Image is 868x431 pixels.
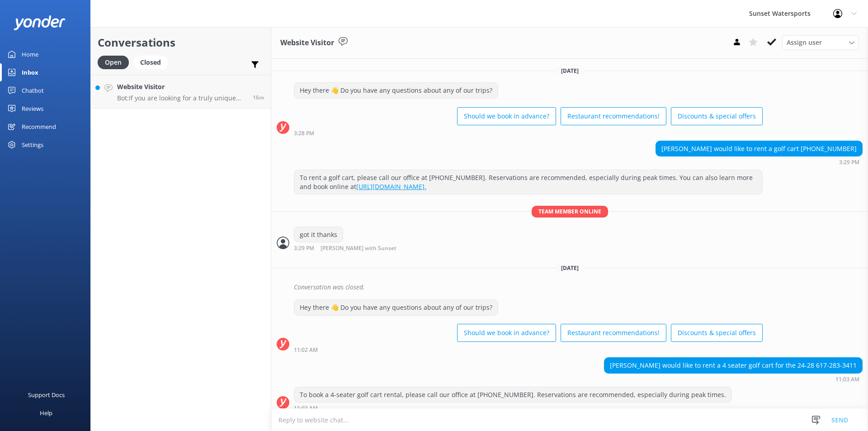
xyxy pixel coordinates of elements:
[835,377,859,382] strong: 11:03 AM
[604,376,863,382] div: Jul 21 2025 10:03am (UTC -05:00) America/Cancun
[98,57,133,67] a: Open
[294,170,762,194] div: To rent a golf cart, please call our office at [PHONE_NUMBER]. Reservations are recommended, espe...
[91,75,271,109] a: Website VisitorBot:If you are looking for a truly unique Key West restaurant experience you must ...
[787,38,822,47] span: Assign user
[356,182,426,191] a: [URL][DOMAIN_NAME].
[22,81,44,99] div: Chatbot
[294,406,318,411] strong: 11:03 AM
[782,35,859,50] div: Assign User
[40,404,52,422] div: Help
[556,264,584,272] span: [DATE]
[294,387,731,403] div: To book a 4-seater golf cart rental, please call our office at [PHONE_NUMBER]. Reservations are r...
[561,324,666,342] button: Restaurant recommendations!
[294,245,426,251] div: Jul 20 2025 02:29pm (UTC -05:00) America/Cancun
[321,246,396,251] span: [PERSON_NAME] with Sunset
[294,346,763,353] div: Jul 21 2025 10:02am (UTC -05:00) America/Cancun
[133,57,172,67] a: Closed
[294,405,732,411] div: Jul 21 2025 10:03am (UTC -05:00) America/Cancun
[561,107,666,125] button: Restaurant recommendations!
[294,130,763,136] div: Jul 20 2025 02:28pm (UTC -05:00) America/Cancun
[457,107,556,125] button: Should we book in advance?
[671,324,763,342] button: Discounts & special offers
[294,300,498,315] div: Hey there 👋 Do you have any questions about any of our trips?
[656,159,863,165] div: Jul 20 2025 02:29pm (UTC -05:00) America/Cancun
[133,56,168,69] div: Closed
[294,347,318,353] strong: 11:02 AM
[22,136,43,154] div: Settings
[294,279,863,295] div: Conversation was closed.
[277,279,863,295] div: 2025-07-21T13:25:49.096
[839,160,859,165] strong: 3:29 PM
[98,34,264,51] h2: Conversations
[294,227,343,242] div: got it thanks
[294,131,314,136] strong: 3:28 PM
[532,206,608,217] span: Team member online
[671,107,763,125] button: Discounts & special offers
[294,83,498,98] div: Hey there 👋 Do you have any questions about any of our trips?
[294,246,314,251] strong: 3:29 PM
[457,324,556,342] button: Should we book in advance?
[556,67,584,75] span: [DATE]
[117,82,246,92] h4: Website Visitor
[280,37,334,49] h3: Website Visitor
[117,94,246,102] p: Bot: If you are looking for a truly unique Key West restaurant experience you must check out the ...
[22,45,38,63] div: Home
[604,358,862,373] div: [PERSON_NAME] would like to rent a 4 seater golf cart for the 24-28 617-283-3411
[28,386,65,404] div: Support Docs
[98,56,129,69] div: Open
[14,15,66,30] img: yonder-white-logo.png
[22,118,56,136] div: Recommend
[253,94,264,101] span: Sep 02 2025 08:34am (UTC -05:00) America/Cancun
[22,63,38,81] div: Inbox
[656,141,862,156] div: [PERSON_NAME] would like to rent a golf cart [PHONE_NUMBER]
[22,99,43,118] div: Reviews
